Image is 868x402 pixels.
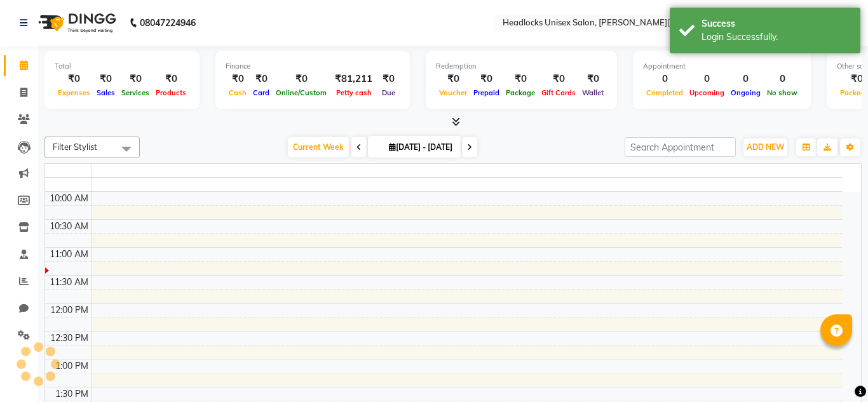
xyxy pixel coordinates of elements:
[55,72,93,86] div: ₹0
[55,88,93,97] span: Expenses
[118,72,153,86] div: ₹0
[273,72,330,86] div: ₹0
[728,72,764,86] div: 0
[470,88,503,97] span: Prepaid
[386,142,456,152] span: [DATE] - [DATE]
[686,72,728,86] div: 0
[250,88,273,97] span: Card
[140,5,196,41] b: 08047224946
[333,88,375,97] span: Petty cash
[288,137,349,157] span: Current Week
[643,88,686,97] span: Completed
[53,142,97,152] span: Filter Stylist
[47,192,91,205] div: 10:00 AM
[643,61,801,72] div: Appointment
[47,248,91,261] div: 11:00 AM
[747,142,784,152] span: ADD NEW
[503,72,538,86] div: ₹0
[436,61,607,72] div: Redemption
[118,88,153,97] span: Services
[53,359,91,373] div: 1:00 PM
[273,88,330,97] span: Online/Custom
[379,88,398,97] span: Due
[764,88,801,97] span: No show
[93,72,118,86] div: ₹0
[226,61,400,72] div: Finance
[48,304,91,317] div: 12:00 PM
[579,88,607,97] span: Wallet
[32,5,119,41] img: logo
[377,72,400,86] div: ₹0
[625,137,736,157] input: Search Appointment
[153,72,189,86] div: ₹0
[226,88,250,97] span: Cash
[503,88,538,97] span: Package
[250,72,273,86] div: ₹0
[436,72,470,86] div: ₹0
[686,88,728,97] span: Upcoming
[436,88,470,97] span: Voucher
[538,72,579,86] div: ₹0
[48,332,91,345] div: 12:30 PM
[702,30,851,44] div: Login Successfully.
[743,138,787,156] button: ADD NEW
[538,88,579,97] span: Gift Cards
[470,72,503,86] div: ₹0
[226,72,250,86] div: ₹0
[702,17,851,30] div: Success
[153,88,189,97] span: Products
[93,88,118,97] span: Sales
[728,88,764,97] span: Ongoing
[53,387,91,401] div: 1:30 PM
[47,220,91,233] div: 10:30 AM
[764,72,801,86] div: 0
[47,276,91,289] div: 11:30 AM
[643,72,686,86] div: 0
[55,61,189,72] div: Total
[330,72,377,86] div: ₹81,211
[579,72,607,86] div: ₹0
